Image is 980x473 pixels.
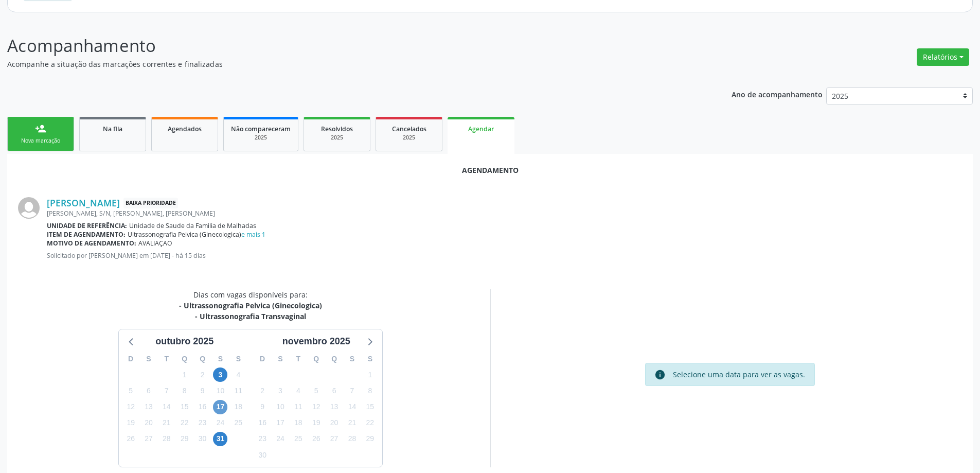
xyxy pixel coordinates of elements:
[159,416,174,430] span: terça-feira, 21 de outubro de 2025
[213,400,227,414] span: sexta-feira, 17 de outubro de 2025
[151,335,218,348] div: outubro 2025
[383,134,435,142] div: 2025
[177,400,192,414] span: quarta-feira, 15 de outubro de 2025
[291,416,306,430] span: terça-feira, 18 de novembro de 2025
[311,134,363,142] div: 2025
[278,335,354,348] div: novembro 2025
[732,87,823,100] p: Ano de acompanhamento
[291,432,306,446] span: terça-feira, 25 de novembro de 2025
[255,432,270,446] span: domingo, 23 de novembro de 2025
[18,197,40,219] img: img
[123,416,138,430] span: domingo, 19 de outubro de 2025
[345,400,359,414] span: sexta-feira, 14 de novembro de 2025
[213,416,227,430] span: sexta-feira, 24 de outubro de 2025
[213,383,227,398] span: sexta-feira, 10 de outubro de 2025
[47,230,126,239] b: Item de agendamento:
[195,416,210,430] span: quinta-feira, 23 de outubro de 2025
[18,165,962,176] div: Agendamento
[363,383,377,398] span: sábado, 8 de novembro de 2025
[47,239,136,248] b: Motivo de agendamento:
[309,383,324,398] span: quarta-feira, 5 de novembro de 2025
[128,230,265,239] span: Ultrassonografia Pelvica (Ginecologica)
[345,383,359,398] span: sexta-feira, 7 de novembro de 2025
[231,400,245,414] span: sábado, 18 de outubro de 2025
[47,251,962,260] p: Solicitado por [PERSON_NAME] em [DATE] - há 15 dias
[273,432,288,446] span: segunda-feira, 24 de novembro de 2025
[654,369,666,380] i: info
[231,416,245,430] span: sábado, 25 de outubro de 2025
[309,400,324,414] span: quarta-feira, 12 de novembro de 2025
[345,416,359,430] span: sexta-feira, 21 de novembro de 2025
[157,351,175,367] div: T
[345,432,359,446] span: sexta-feira, 28 de novembro de 2025
[325,351,343,367] div: Q
[138,239,172,248] span: AVALIAÇAO
[917,48,969,66] button: Relatórios
[468,125,494,133] span: Agendar
[179,289,322,322] div: Dias com vagas disponíveis para:
[273,416,288,430] span: segunda-feira, 17 de novembro de 2025
[195,367,210,382] span: quinta-feira, 2 de outubro de 2025
[241,230,265,239] a: e mais 1
[321,125,353,133] span: Resolvidos
[343,351,361,367] div: S
[213,432,227,446] span: sexta-feira, 31 de outubro de 2025
[177,432,192,446] span: quarta-feira, 29 de outubro de 2025
[255,400,270,414] span: domingo, 9 de novembro de 2025
[123,383,138,398] span: domingo, 5 de outubro de 2025
[291,400,306,414] span: terça-feira, 11 de novembro de 2025
[168,125,202,133] span: Agendados
[363,416,377,430] span: sábado, 22 de novembro de 2025
[231,367,245,382] span: sábado, 4 de outubro de 2025
[179,311,322,322] div: - Ultrassonografia Transvaginal
[213,367,227,382] span: sexta-feira, 3 de outubro de 2025
[307,351,325,367] div: Q
[291,383,306,398] span: terça-feira, 4 de novembro de 2025
[122,351,140,367] div: D
[361,351,379,367] div: S
[140,351,158,367] div: S
[123,432,138,446] span: domingo, 26 de outubro de 2025
[175,351,193,367] div: Q
[363,400,377,414] span: sábado, 15 de novembro de 2025
[272,351,290,367] div: S
[177,383,192,398] span: quarta-feira, 8 de outubro de 2025
[47,197,120,208] a: [PERSON_NAME]
[327,400,342,414] span: quinta-feira, 13 de novembro de 2025
[141,432,156,446] span: segunda-feira, 27 de outubro de 2025
[179,300,322,311] div: - Ultrassonografia Pelvica (Ginecologica)
[309,416,324,430] span: quarta-feira, 19 de novembro de 2025
[159,383,174,398] span: terça-feira, 7 de outubro de 2025
[47,209,962,218] div: [PERSON_NAME], S/N, [PERSON_NAME], [PERSON_NAME]
[177,416,192,430] span: quarta-feira, 22 de outubro de 2025
[47,221,127,230] b: Unidade de referência:
[159,400,174,414] span: terça-feira, 14 de outubro de 2025
[327,432,342,446] span: quinta-feira, 27 de novembro de 2025
[229,351,247,367] div: S
[309,432,324,446] span: quarta-feira, 26 de novembro de 2025
[141,416,156,430] span: segunda-feira, 20 de outubro de 2025
[177,367,192,382] span: quarta-feira, 1 de outubro de 2025
[231,134,291,142] div: 2025
[195,432,210,446] span: quinta-feira, 30 de outubro de 2025
[15,137,66,145] div: Nova marcação
[141,400,156,414] span: segunda-feira, 13 de outubro de 2025
[35,123,46,134] div: person_add
[141,383,156,398] span: segunda-feira, 6 de outubro de 2025
[327,416,342,430] span: quinta-feira, 20 de novembro de 2025
[195,400,210,414] span: quinta-feira, 16 de outubro de 2025
[129,221,256,230] span: Unidade de Saude da Familia de Malhadas
[7,33,683,59] p: Acompanhamento
[211,351,229,367] div: S
[195,383,210,398] span: quinta-feira, 9 de outubro de 2025
[159,432,174,446] span: terça-feira, 28 de outubro de 2025
[327,383,342,398] span: quinta-feira, 6 de novembro de 2025
[363,367,377,382] span: sábado, 1 de novembro de 2025
[123,400,138,414] span: domingo, 12 de outubro de 2025
[363,432,377,446] span: sábado, 29 de novembro de 2025
[255,416,270,430] span: domingo, 16 de novembro de 2025
[103,125,122,133] span: Na fila
[193,351,211,367] div: Q
[123,198,178,208] span: Baixa Prioridade
[7,59,683,69] p: Acompanhe a situação das marcações correntes e finalizadas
